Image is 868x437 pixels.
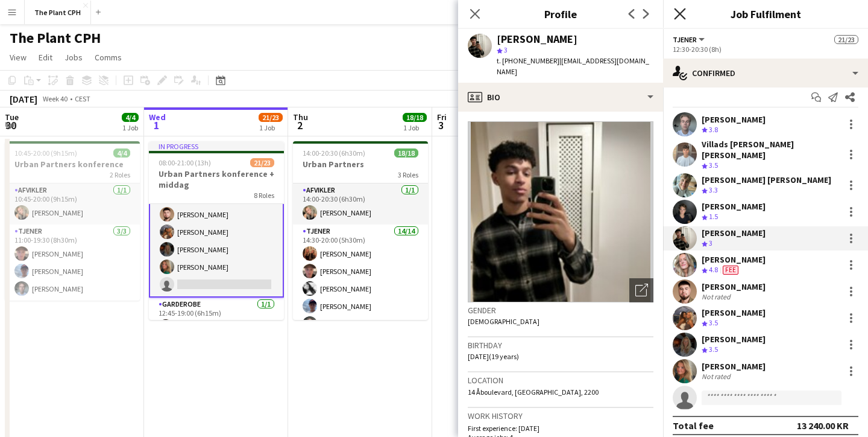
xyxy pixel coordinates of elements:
span: 3.5 [709,161,718,170]
app-card-role: Afvikler1/114:00-20:30 (6h30m)[PERSON_NAME] [293,183,428,225]
span: 3 [504,45,508,54]
h1: The Plant CPH [10,29,101,47]
div: Crew has different fees then in role [720,265,741,275]
h3: Birthday [468,340,653,351]
span: 1.5 [709,212,718,221]
h3: Urban Partners [293,159,428,170]
span: Tue [5,112,19,123]
a: Edit [34,49,57,65]
app-job-card: In progress08:00-21:00 (13h)21/23Urban Partners konference + middag8 Roles[PERSON_NAME] [PERSON_N... [149,141,284,320]
app-card-role: Afvikler1/110:45-20:00 (9h15m)[PERSON_NAME] [5,183,140,225]
div: Bio [458,83,663,112]
span: 10:45-20:00 (9h15m) [14,148,77,158]
span: Wed [149,112,166,123]
span: Comms [95,52,122,63]
h3: Location [468,375,653,386]
app-card-role: Tjener3/311:00-19:30 (8h30m)[PERSON_NAME][PERSON_NAME][PERSON_NAME] [5,225,140,301]
h3: Urban Partners konference [5,159,140,170]
button: The Plant CPH [25,1,91,24]
span: View [10,52,27,63]
span: 1 [147,118,166,132]
a: Jobs [60,49,87,65]
div: Villads [PERSON_NAME] [PERSON_NAME] [702,139,839,161]
div: In progress [149,141,284,151]
span: 18/18 [403,113,427,122]
span: Fri [437,112,447,123]
span: Jobs [64,52,83,63]
span: Edit [39,52,52,63]
div: Total fee [673,419,714,432]
div: [PERSON_NAME] [702,307,766,318]
div: [PERSON_NAME] [702,254,766,265]
span: 3 [709,238,712,247]
div: Not rated [702,372,733,381]
div: [PERSON_NAME] [702,334,766,345]
span: Tjener [673,35,697,44]
span: 3 Roles [398,170,418,179]
span: 4/4 [113,148,130,158]
div: 1 Job [259,123,282,132]
span: 4/4 [122,113,139,122]
div: [DATE] [10,93,37,105]
img: Crew avatar or photo [468,121,653,302]
div: [PERSON_NAME] [702,361,766,372]
div: 1 Job [122,123,138,132]
div: 13 240.00 KR [797,419,849,432]
span: 08:00-21:00 (13h) [159,158,211,167]
button: Tjener [673,35,706,44]
span: 14:00-20:30 (6h30m) [303,148,365,158]
h3: Job Fulfilment [663,6,868,22]
div: Open photos pop-in [629,278,653,302]
div: [PERSON_NAME] [497,34,577,45]
div: CEST [75,94,90,103]
div: [PERSON_NAME] [702,281,766,292]
span: 14 Åboulevard, [GEOGRAPHIC_DATA], 2200 [468,388,599,397]
div: [PERSON_NAME] [702,228,766,238]
span: 3.5 [709,345,718,354]
span: 30 [3,118,19,132]
span: Week 40 [40,94,70,103]
h3: Work history [468,410,653,421]
a: View [5,49,31,65]
div: [PERSON_NAME] [702,201,766,212]
div: [PERSON_NAME] [702,114,766,125]
span: t. [PHONE_NUMBER] [497,56,559,65]
span: 2 [291,118,308,132]
h3: Profile [458,6,663,22]
span: 3.3 [709,185,718,194]
span: 21/23 [259,113,283,122]
span: 2 Roles [110,170,130,179]
span: 3 [435,118,447,132]
app-job-card: 10:45-20:00 (9h15m)4/4Urban Partners konference2 RolesAfvikler1/110:45-20:00 (9h15m)[PERSON_NAME]... [5,141,140,301]
div: 12:30-20:30 (8h) [673,45,858,54]
div: Not rated [702,292,733,301]
span: 21/23 [250,158,274,167]
div: 1 Job [403,123,426,132]
h3: Gender [468,305,653,316]
span: Fee [723,266,738,275]
h3: Urban Partners konference + middag [149,168,284,190]
span: | [EMAIL_ADDRESS][DOMAIN_NAME] [497,56,649,76]
span: [DATE] (19 years) [468,352,519,361]
a: Comms [90,49,127,65]
div: Confirmed [663,59,868,88]
span: [DEMOGRAPHIC_DATA] [468,317,539,326]
span: 21/23 [834,35,858,44]
span: 8 Roles [254,191,274,200]
span: 18/18 [394,148,418,158]
app-card-role: Garderobe1/112:45-19:00 (6h15m) [149,298,284,339]
span: 3.8 [709,125,718,134]
span: Thu [293,112,308,123]
span: 4.8 [709,265,718,274]
span: 3.5 [709,318,718,327]
p: First experience: [DATE] [468,424,653,433]
div: [PERSON_NAME] [PERSON_NAME] [702,174,831,185]
app-job-card: 14:00-20:30 (6h30m)18/18Urban Partners3 RolesAfvikler1/114:00-20:30 (6h30m)[PERSON_NAME]Tjener14/... [293,141,428,320]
